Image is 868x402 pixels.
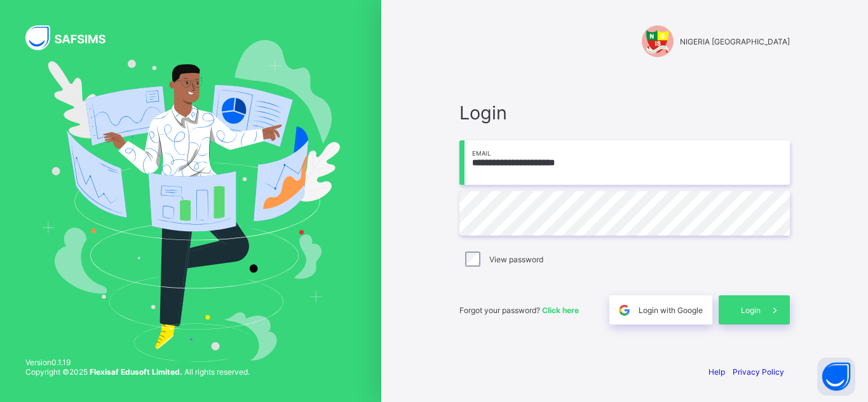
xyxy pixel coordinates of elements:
[741,305,761,315] span: Login
[25,367,250,377] span: Copyright © 2025 All rights reserved.
[680,37,790,46] span: NIGERIA [GEOGRAPHIC_DATA]
[25,25,121,50] img: SAFSIMS Logo
[733,367,784,377] a: Privacy Policy
[709,367,725,377] a: Help
[639,305,703,315] span: Login with Google
[542,305,579,315] a: Click here
[25,358,250,367] span: Version 0.1.19
[90,367,182,377] strong: Flexisaf Edusoft Limited.
[489,255,543,264] label: View password
[817,358,855,396] button: Open asap
[617,303,632,318] img: google.396cfc9801f0270233282035f929180a.svg
[459,305,579,315] span: Forgot your password?
[459,102,790,124] span: Login
[41,40,341,361] img: Hero Image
